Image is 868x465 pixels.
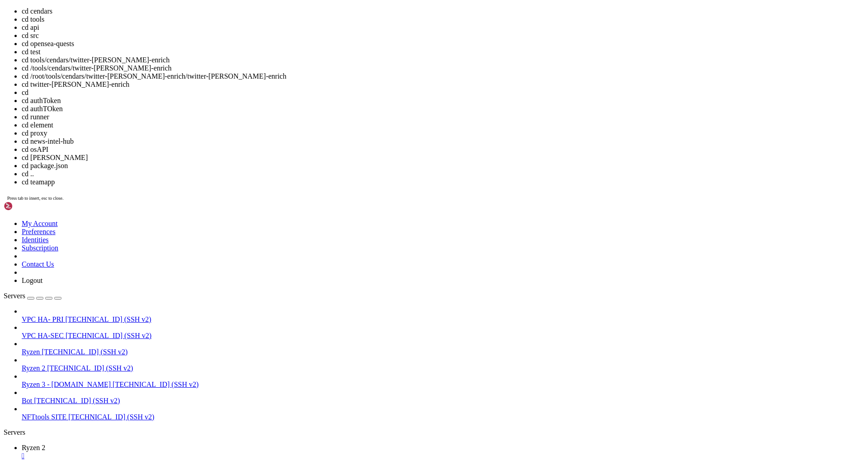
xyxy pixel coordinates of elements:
li: cd osAPI [22,146,864,154]
span: [TECHNICAL_ID] (SSH v2) [113,380,198,388]
x-row: To see these additional updates run: apt list --upgradable [4,161,751,169]
span: Bot [22,397,32,404]
a: Ryzen 2 [22,444,864,460]
li: cd teamapp [22,178,864,186]
li: cd [PERSON_NAME] [22,154,864,162]
span: Ryzen [22,348,40,356]
li: cd /root/tools/cendars/twitter-[PERSON_NAME]-enrich/twitter-[PERSON_NAME]-enrich [22,72,864,80]
x-row: Last login: [DATE] from [TECHNICAL_ID] [4,214,751,222]
span: Press tab to insert, esc to close. [7,196,63,201]
x-row: Expanded Security Maintenance for Applications is not enabled. [4,139,751,146]
span: VPC HA-SEC [22,332,64,339]
li: cd /tools/cendars/twitter-[PERSON_NAME]-enrich [22,64,864,72]
x-row: Learn more about enabling ESM Apps service at [URL][DOMAIN_NAME] [4,184,751,192]
li: cd opensea-quests [22,40,864,48]
x-row: root@qs30123:~# cd tools [4,236,751,244]
span: [TECHNICAL_ID] (SSH v2) [34,397,120,404]
span: Ryzen 2 [22,444,45,451]
x-row: * Management: [URL][DOMAIN_NAME] [4,26,751,34]
span: runner.zip [188,229,224,236]
li: cd api [22,23,864,32]
x-row: * Documentation: [URL][DOMAIN_NAME] [4,19,751,26]
span: Servers [4,292,25,300]
div: Servers [4,428,864,437]
li: cd .. [22,170,864,178]
span: Ryzen 3 - [DOMAIN_NAME] [22,380,111,388]
li: cd authTOken [22,105,864,113]
a: Logout [22,277,42,284]
li: Bot [TECHNICAL_ID] (SSH v2) [22,389,864,405]
x-row: System information as of [DATE] [4,49,751,56]
li: VPC HA-SEC [TECHNICAL_ID] (SSH v2) [22,324,864,340]
span: nfttools-utilities [61,229,127,236]
span: [TECHNICAL_ID] (SSH v2) [66,332,151,339]
a: VPC HA- PRI [TECHNICAL_ID] (SSH v2) [22,315,864,324]
li: cd authToken [22,97,864,105]
x-row: 1 additional security update can be applied with ESM Apps. [4,176,751,184]
span: tools [231,229,250,236]
li: Ryzen [TECHNICAL_ID] (SSH v2) [22,340,864,356]
x-row: root@qs30123:~/tools# cd cendars [4,244,751,252]
x-row: root@qs30123:~/tools/cendars# cd [4,267,751,274]
li: cd src [22,32,864,40]
x-row: * Support: [URL][DOMAIN_NAME] [4,34,751,42]
span: news-intel-hub [4,229,54,236]
li: cd news-intel-hub [22,137,864,146]
li: cd tools/cendars/twitter-[PERSON_NAME]-enrich [22,56,864,64]
li: cd [22,89,864,97]
a: Ryzen 3 - [DOMAIN_NAME] [TECHNICAL_ID] (SSH v2) [22,380,864,389]
li: Ryzen 3 - [DOMAIN_NAME] [TECHNICAL_ID] (SSH v2) [22,372,864,389]
x-row: just raised the bar for easy, resilient and secure K8s cluster deployment. [4,109,751,117]
div: (32, 35) [126,267,129,274]
a: Bot [TECHNICAL_ID] (SSH v2) [22,397,864,405]
x-row: root@qs30123:~/tools/cendars# ls [4,252,751,259]
li: Ryzen 2 [TECHNICAL_ID] (SSH v2) [22,356,864,372]
li: VPC HA- PRI [TECHNICAL_ID] (SSH v2) [22,307,864,324]
span: Ryzen 2 [22,364,45,372]
span: runner [134,229,156,236]
li: NFTtools SITE [TECHNICAL_ID] (SSH v2) [22,405,864,421]
span: [TECHNICAL_ID] (SSH v2) [47,364,133,372]
li: cd test [22,48,864,56]
x-row: 65 updates can be applied immediately. [4,154,751,162]
x-row: runner.js [4,229,751,237]
li: cd package.json [22,162,864,170]
a: Servers [4,292,61,300]
a: Identities [22,236,49,244]
span: VPC HA- PRI [22,315,63,323]
a:  [22,452,864,460]
li: cd cendars [22,7,864,15]
x-row: Usage of /: 5.8% of 1.54TB Users logged in: 0 [4,71,751,79]
li: cd element [22,121,864,129]
li: cd proxy [22,129,864,137]
a: Ryzen [TECHNICAL_ID] (SSH v2) [22,348,864,356]
span: [TECHNICAL_ID] (SSH v2) [68,413,154,421]
a: Preferences [22,228,56,235]
a: My Account [22,220,58,227]
x-row: Memory usage: 17% IPv4 address for eth0: [TECHNICAL_ID] [4,79,751,86]
x-row: Swap usage: 0% [4,86,751,94]
span: twitter-[PERSON_NAME]-enrich [4,259,105,266]
span: NFTtools SITE [22,413,66,421]
x-row: root@qs30123:~# ls [4,221,751,229]
a: VPC HA-SEC [TECHNICAL_ID] (SSH v2) [22,332,864,340]
x-row: * Strictly confined Kubernetes makes edge and IoT secure. Learn how MicroK8s [4,101,751,109]
li: cd runner [22,113,864,121]
x-row: Welcome to Ubuntu 24.04.2 LTS (GNU/Linux 6.8.0-40-generic x86_64) [4,4,751,11]
x-row: *** System restart required *** [4,207,751,214]
span: [TECHNICAL_ID] (SSH v2) [65,315,151,323]
img: Shellngn [4,202,56,211]
span: [TECHNICAL_ID] (SSH v2) [42,348,127,356]
x-row: System load: 8.89 Processes: 803 [4,64,751,71]
a: Ryzen 2 [TECHNICAL_ID] (SSH v2) [22,364,864,372]
li: cd tools [22,15,864,23]
a: NFTtools SITE [TECHNICAL_ID] (SSH v2) [22,413,864,421]
li: cd twitter-[PERSON_NAME]-enrich [22,80,864,89]
a: Contact Us [22,260,54,268]
a: Subscription [22,244,58,252]
x-row: [URL][DOMAIN_NAME] [4,124,751,132]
